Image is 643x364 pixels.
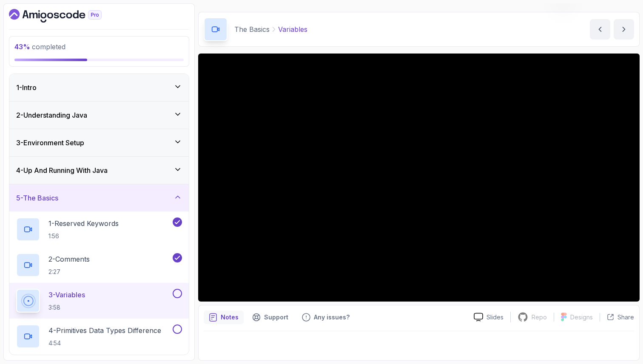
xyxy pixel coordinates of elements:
button: 5-The Basics [9,184,189,212]
h3: 4 - Up And Running With Java [16,165,108,175]
p: Notes [221,313,239,322]
button: 2-Understanding Java [9,102,189,129]
button: Share [600,313,634,322]
iframe: 3 - Variables [198,54,640,302]
h3: 2 - Understanding Java [16,110,87,120]
p: 3 - Variables [48,290,85,300]
span: completed [14,42,65,51]
p: Variables [278,24,307,34]
p: Repo [532,313,547,322]
p: 2:27 [48,268,90,276]
button: previous content [590,19,610,40]
button: 2-Comments2:27 [16,253,182,277]
button: 4-Primitives Data Types Difference4:54 [16,324,182,348]
button: 4-Up And Running With Java [9,157,189,184]
button: 1-Intro [9,74,189,101]
p: 4 - Primitives Data Types Difference [48,325,161,336]
h3: 1 - Intro [16,82,37,93]
button: Support button [247,310,293,324]
span: 43 % [14,42,30,51]
button: notes button [204,310,244,324]
p: Share [617,313,634,322]
button: 3-Environment Setup [9,129,189,156]
p: 2 - Comments [48,254,90,264]
button: 3-Variables3:58 [16,289,182,313]
p: Any issues? [314,313,350,322]
button: next content [614,19,634,40]
h3: 5 - The Basics [16,193,58,203]
p: 3:58 [48,303,85,312]
p: Support [264,313,288,322]
p: 1:56 [48,232,119,240]
p: 4:54 [48,339,161,347]
p: Slides [487,313,504,322]
p: Designs [570,313,593,322]
p: The Basics [234,24,270,34]
h3: 3 - Environment Setup [16,138,84,148]
p: 1 - Reserved Keywords [48,218,119,229]
a: Slides [467,313,510,322]
button: 1-Reserved Keywords1:56 [16,217,182,241]
a: Dashboard [9,9,121,23]
button: Feedback button [297,310,355,324]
